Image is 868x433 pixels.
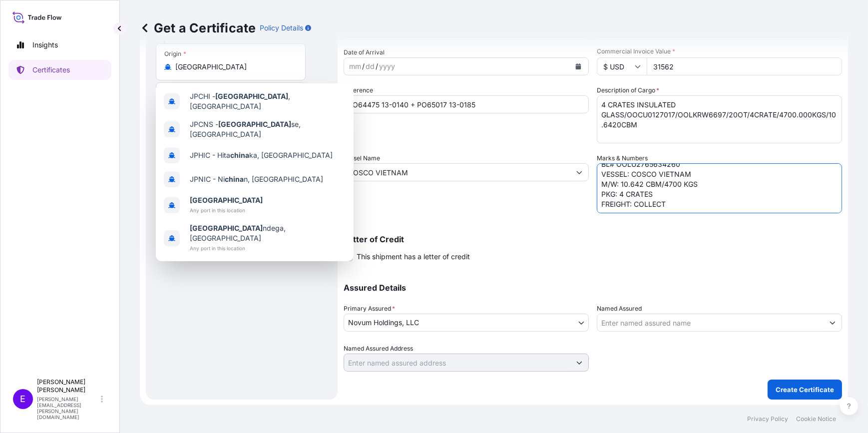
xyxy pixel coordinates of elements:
[647,57,842,75] input: Enter amount
[37,378,99,394] p: [PERSON_NAME] [PERSON_NAME]
[597,85,659,95] label: Description of Cargo
[190,223,346,243] span: ndega, [GEOGRAPHIC_DATA]
[376,60,378,72] div: /
[20,394,26,404] span: E
[378,60,396,72] div: year,
[348,318,419,328] span: Novum Holdings, LLC
[344,284,842,292] p: Assured Details
[344,235,842,243] p: Letter of Credit
[344,314,589,332] button: Novum Holdings, LLC
[365,60,376,72] div: day,
[796,415,836,423] a: Cookie Notice
[597,314,824,332] input: Assured Name
[260,23,303,33] p: Policy Details
[570,354,588,372] button: Show suggestions
[344,95,589,113] input: Enter booking reference
[190,224,263,232] b: [GEOGRAPHIC_DATA]
[597,153,648,163] label: Marks & Numbers
[344,354,570,372] input: Named Assured Address
[190,174,323,184] span: JPNIC - Ni n, [GEOGRAPHIC_DATA]
[190,91,346,111] span: JPCHI - , [GEOGRAPHIC_DATA]
[597,304,642,314] label: Named Assured
[747,415,788,423] a: Privacy Policy
[344,344,413,354] label: Named Assured Address
[570,163,588,181] button: Show suggestions
[32,65,70,75] p: Certificates
[362,60,365,72] div: /
[357,252,470,262] span: This shipment has a letter of credit
[32,40,58,50] p: Insights
[8,60,111,80] a: Certificates
[776,385,834,395] p: Create Certificate
[230,151,249,159] b: china
[215,92,288,100] b: [GEOGRAPHIC_DATA]
[344,153,380,163] label: Vessel Name
[140,20,256,36] p: Get a Certificate
[344,163,570,181] input: Type to search vessel name or IMO
[190,150,333,160] span: JPHIC - Hita ka, [GEOGRAPHIC_DATA]
[190,119,346,139] span: JPCNS - se, [GEOGRAPHIC_DATA]
[190,196,263,204] b: [GEOGRAPHIC_DATA]
[570,58,586,74] button: Calendar
[190,205,263,215] span: Any port in this location
[344,304,395,314] span: Primary Assured
[348,60,362,72] div: month,
[344,85,373,95] label: Reference
[225,175,244,183] b: china
[218,120,291,128] b: [GEOGRAPHIC_DATA]
[156,83,354,261] div: Show suggestions
[175,62,293,72] input: Origin
[824,314,842,332] button: Show suggestions
[37,396,99,420] p: [PERSON_NAME][EMAIL_ADDRESS][PERSON_NAME][DOMAIN_NAME]
[156,82,306,100] input: Text to appear on certificate
[768,380,842,400] button: Create Certificate
[8,35,111,55] a: Insights
[190,243,346,253] span: Any port in this location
